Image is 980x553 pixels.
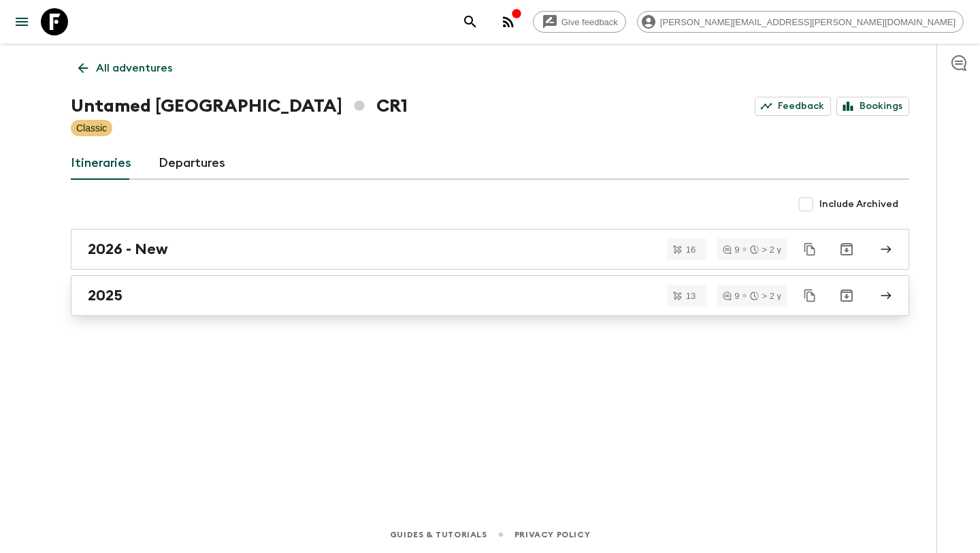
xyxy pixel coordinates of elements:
span: Give feedback [554,17,625,27]
div: [PERSON_NAME][EMAIL_ADDRESS][PERSON_NAME][DOMAIN_NAME] [637,11,964,33]
button: search adventures [457,8,484,35]
span: Include Archived [819,197,898,211]
a: Itineraries [71,147,131,180]
h2: 2026 - New [88,240,168,258]
a: 2025 [71,275,909,316]
h1: Untamed [GEOGRAPHIC_DATA] CR1 [71,93,408,120]
button: Duplicate [798,237,822,262]
div: > 2 y [750,291,781,300]
span: [PERSON_NAME][EMAIL_ADDRESS][PERSON_NAME][DOMAIN_NAME] [653,17,963,27]
a: Give feedback [533,11,626,33]
button: Duplicate [798,283,822,308]
button: menu [8,8,35,35]
button: Archive [833,282,860,309]
button: Archive [833,236,860,263]
a: All adventures [71,54,180,82]
a: 2026 - New [71,229,909,270]
span: 13 [678,291,704,300]
p: Classic [76,121,107,135]
div: > 2 y [750,245,781,254]
a: Feedback [755,97,831,116]
div: 9 [723,291,739,300]
span: 16 [678,245,704,254]
a: Privacy Policy [514,527,590,542]
a: Bookings [836,97,909,116]
h2: 2025 [88,287,122,304]
div: 9 [723,245,739,254]
p: All adventures [96,60,172,76]
a: Departures [159,147,225,180]
a: Guides & Tutorials [390,527,487,542]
